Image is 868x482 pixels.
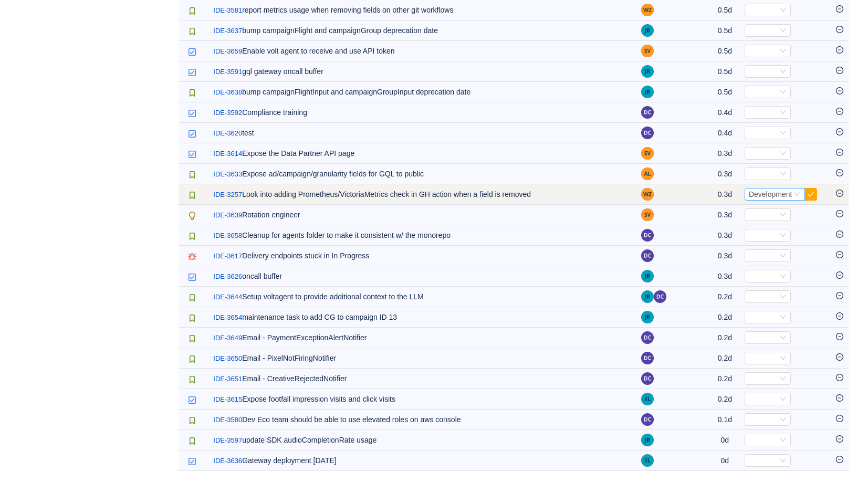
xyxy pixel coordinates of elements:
img: 10315 [188,355,196,363]
i: icon: down [780,334,786,342]
a: IDE-3615 [213,394,242,405]
i: icon: down [780,68,786,76]
td: 0d [710,450,739,471]
i: icon: down [780,7,786,14]
i: icon: minus-circle [836,456,843,463]
td: 0.3d [710,184,739,205]
i: icon: down [780,48,786,55]
img: AL [641,167,654,180]
img: 10315 [188,294,196,302]
i: icon: minus-circle [836,46,843,54]
i: icon: minus-circle [836,190,843,197]
i: icon: minus-circle [836,251,843,258]
img: JR [641,434,654,446]
img: 10318 [188,396,196,404]
a: IDE-3597 [213,435,242,446]
td: 0d [710,430,739,450]
td: 0.5d [710,61,739,82]
td: Email - CreativeRejectedNotifier [208,369,636,389]
td: Cleanup for agents folder to make it consistent w/ the monorepo [208,225,636,246]
td: 0.2d [710,348,739,369]
td: gql gateway oncall buffer [208,61,636,82]
td: oncall buffer [208,266,636,287]
i: icon: minus-circle [836,169,843,176]
td: bump campaignFlight and campaignGroup deprecation date [208,20,636,41]
img: 10318 [188,457,196,466]
a: IDE-3644 [213,292,242,302]
i: icon: down [780,457,786,465]
img: XL [641,393,654,405]
td: 0.2d [710,307,739,328]
img: JR [641,24,654,37]
img: XL [641,454,654,467]
i: icon: minus-circle [836,230,843,238]
a: IDE-3257 [213,190,242,200]
td: 0.5d [710,82,739,102]
i: icon: down [794,191,800,198]
td: 0.3d [710,164,739,184]
img: DC [654,290,666,303]
i: icon: minus-circle [836,149,843,156]
i: icon: down [780,416,786,424]
td: update SDK audioCompletionRate usage [208,430,636,450]
img: DC [641,249,654,262]
i: icon: down [780,396,786,403]
a: IDE-3650 [213,353,242,364]
i: icon: down [780,130,786,137]
img: WZ [641,188,654,201]
a: IDE-3614 [213,149,242,159]
img: 10315 [188,232,196,240]
td: 0.4d [710,102,739,123]
img: WZ [641,4,654,16]
i: icon: down [780,171,786,178]
img: DC [641,372,654,385]
td: 0.3d [710,143,739,164]
i: icon: minus-circle [836,26,843,33]
a: IDE-3617 [213,251,242,261]
td: Expose ad/campaign/granularity fields for GQL to public [208,164,636,184]
i: icon: down [780,109,786,117]
td: maintenance task to add CG to campaign ID 13 [208,307,636,328]
img: JR [641,311,654,323]
i: icon: down [780,212,786,219]
img: 10315 [188,27,196,36]
td: 0.2d [710,328,739,348]
td: Delivery endpoints stuck in In Progress [208,246,636,266]
img: SV [641,45,654,57]
i: icon: minus-circle [836,210,843,217]
img: DC [641,331,654,344]
td: 0.2d [710,287,739,307]
a: IDE-3637 [213,26,242,36]
td: bump campaignFlightInput and campaignGroupInput deprecation date [208,82,636,102]
a: IDE-3651 [213,374,242,384]
td: Dev Eco team should be able to use elevated roles on aws console [208,410,636,430]
img: 10315 [188,334,196,343]
img: JR [641,86,654,98]
img: 10315 [188,416,196,425]
img: SV [641,208,654,221]
i: icon: minus-circle [836,292,843,299]
img: JR [641,65,654,78]
img: DC [641,413,654,426]
td: 0.3d [710,205,739,225]
a: IDE-3581 [213,5,242,16]
td: 0.5d [710,20,739,41]
i: icon: down [780,355,786,362]
img: DC [641,352,654,364]
img: 10303 [188,253,196,261]
img: 10315 [188,7,196,15]
img: 10315 [188,437,196,445]
a: IDE-3620 [213,128,242,139]
i: icon: down [780,437,786,444]
a: IDE-3649 [213,333,242,343]
a: IDE-3639 [213,210,242,221]
i: icon: minus-circle [836,312,843,320]
a: IDE-3626 [213,271,242,282]
td: Rotation engineer [208,205,636,225]
i: icon: down [780,314,786,321]
i: icon: down [780,232,786,239]
td: test [208,123,636,143]
td: Expose the Data Partner API page [208,143,636,164]
i: icon: down [780,375,786,383]
td: 0.3d [710,266,739,287]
